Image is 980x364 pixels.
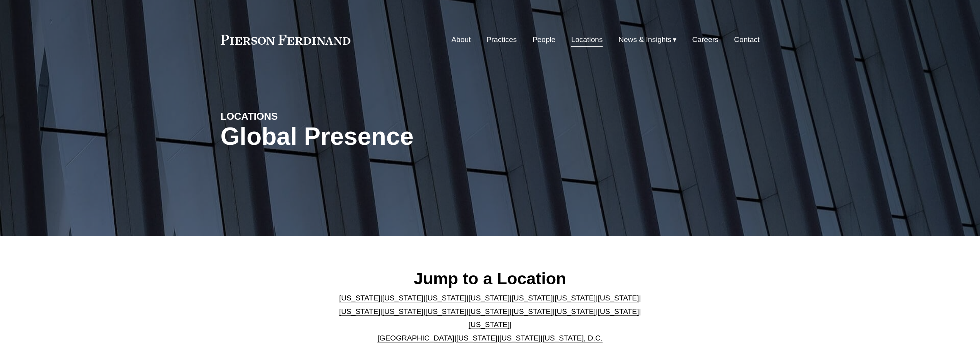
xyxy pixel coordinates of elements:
[692,32,718,47] a: Careers
[533,32,556,47] a: People
[511,294,553,302] a: [US_STATE]
[734,32,759,47] a: Contact
[618,32,677,47] a: folder dropdown
[382,294,424,302] a: [US_STATE]
[499,334,541,342] a: [US_STATE]
[469,307,510,315] a: [US_STATE]
[339,294,380,302] a: [US_STATE]
[456,334,498,342] a: [US_STATE]
[598,307,639,315] a: [US_STATE]
[221,122,580,151] h1: Global Presence
[426,307,467,315] a: [US_STATE]
[451,32,471,47] a: About
[486,32,517,47] a: Practices
[554,307,596,315] a: [US_STATE]
[469,320,510,329] a: [US_STATE]
[426,294,467,302] a: [US_STATE]
[543,334,603,342] a: [US_STATE], D.C.
[469,294,510,302] a: [US_STATE]
[571,32,603,47] a: Locations
[511,307,553,315] a: [US_STATE]
[598,294,639,302] a: [US_STATE]
[377,334,454,342] a: [GEOGRAPHIC_DATA]
[382,307,424,315] a: [US_STATE]
[618,33,672,47] span: News & Insights
[333,292,647,345] p: | | | | | | | | | | | | | | | | | |
[221,110,355,122] h4: LOCATIONS
[339,307,380,315] a: [US_STATE]
[554,294,596,302] a: [US_STATE]
[333,268,647,289] h2: Jump to a Location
